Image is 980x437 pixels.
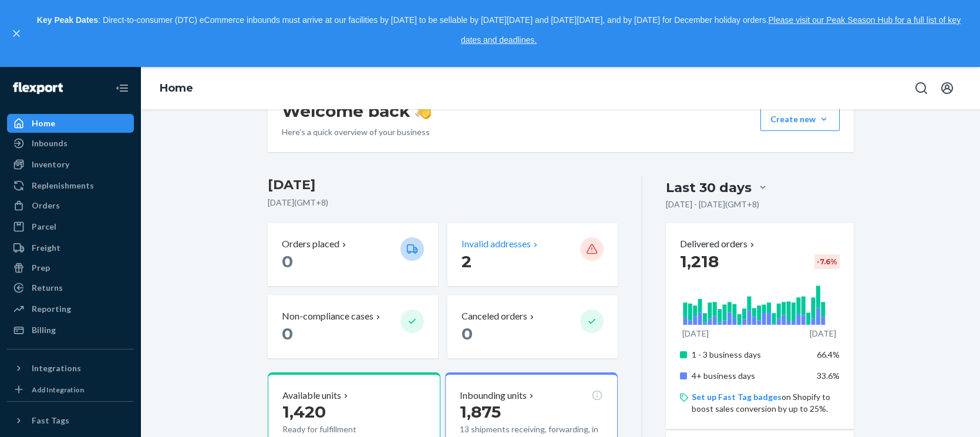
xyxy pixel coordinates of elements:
[680,251,719,271] span: 1,218
[7,176,134,195] a: Replenishments
[32,180,94,191] div: Replenishments
[32,221,56,233] div: Parcel
[32,200,60,211] div: Orders
[7,321,134,339] a: Billing
[268,223,438,286] button: Orders placed 0
[282,423,391,435] p: Ready for fulfillment
[32,362,81,374] div: Integrations
[282,100,432,122] h1: Welcome back
[282,237,339,251] p: Orders placed
[692,370,807,382] p: 4+ business days
[32,303,71,315] div: Reporting
[32,282,63,294] div: Returns
[7,300,134,318] a: Reporting
[7,134,134,153] a: Inbounds
[28,11,969,50] p: : Direct-to-consumer (DTC) eCommerce inbounds must arrive at our facilities by [DATE] to be sella...
[7,258,134,277] a: Prep
[268,197,618,209] p: [DATE] ( GMT+8 )
[817,371,840,381] span: 33.6%
[23,8,66,19] span: Support
[460,402,501,422] span: 1,875
[32,137,68,149] div: Inbounds
[760,107,840,131] button: Create new
[32,262,50,274] div: Prep
[282,251,293,271] span: 0
[282,324,293,344] span: 0
[814,254,840,269] div: -7.6 %
[110,76,134,100] button: Close Navigation
[32,159,69,170] div: Inventory
[282,126,432,138] p: Here’s a quick overview of your business
[462,251,472,271] span: 2
[7,238,134,257] a: Freight
[460,389,527,402] p: Inbounding units
[32,117,55,129] div: Home
[461,15,961,45] a: Please visit our Peak Season Hub for a full list of key dates and deadlines.
[7,114,134,133] a: Home
[666,199,759,210] p: [DATE] - [DATE] ( GMT+8 )
[462,324,473,344] span: 0
[447,295,618,358] button: Canceled orders 0
[13,82,63,94] img: Flexport logo
[680,237,757,251] button: Delivered orders
[910,76,933,100] button: Open Search Box
[7,411,134,430] button: Fast Tags
[7,196,134,215] a: Orders
[7,359,134,378] button: Integrations
[7,382,134,396] a: Add Integration
[11,28,22,39] button: close,
[7,155,134,174] a: Inventory
[462,310,527,323] p: Canceled orders
[7,278,134,297] a: Returns
[37,15,98,25] strong: Key Peak Dates
[415,103,432,119] img: hand-wave emoji
[32,385,84,395] div: Add Integration
[447,223,618,286] button: Invalid addresses 2
[692,391,839,415] p: on Shopify to boost sales conversion by up to 25%.
[268,295,438,358] button: Non-compliance cases 0
[462,237,531,251] p: Invalid addresses
[935,76,959,100] button: Open account menu
[282,402,326,422] span: 1,420
[7,217,134,236] a: Parcel
[817,349,840,359] span: 66.4%
[682,328,709,339] p: [DATE]
[282,310,373,323] p: Non-compliance cases
[282,389,341,402] p: Available units
[692,392,782,402] a: Set up Fast Tag badges
[32,242,60,254] div: Freight
[32,324,56,336] div: Billing
[666,179,752,197] div: Last 30 days
[160,82,193,95] a: Home
[150,72,203,106] ol: breadcrumbs
[268,176,618,194] h3: [DATE]
[32,415,69,426] div: Fast Tags
[810,328,836,339] p: [DATE]
[692,349,807,361] p: 1 - 3 business days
